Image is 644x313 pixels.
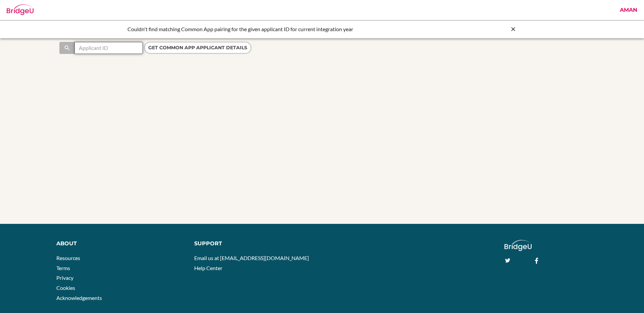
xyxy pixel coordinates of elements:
[7,4,34,15] img: Bridge-U
[56,240,184,248] div: About
[504,240,532,251] img: logo_white@2x-f4f0deed5e89b7ecb1c2cc34c3e3d731f90f0f143d5ea2071677605dd97b5244.png
[194,255,309,261] a: Email us at [EMAIL_ADDRESS][DOMAIN_NAME]
[40,5,147,15] div: Admin: Common App User Details
[127,25,416,33] div: Couldn't find matching Common App pairing for the given applicant ID for current integration year
[56,285,75,291] a: Cookies
[56,265,70,271] a: Terms
[74,42,143,54] input: Applicant ID
[56,295,102,301] a: Acknowledgements
[144,42,252,54] input: Get Common App applicant details
[56,255,80,261] a: Resources
[56,274,73,281] a: Privacy
[194,240,315,248] div: Support
[194,265,222,271] a: Help Center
